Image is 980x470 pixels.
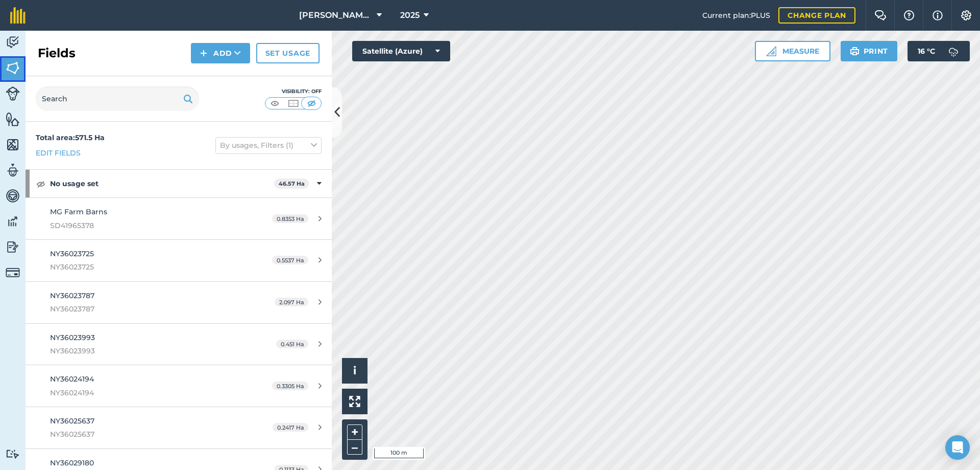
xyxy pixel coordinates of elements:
img: svg+xml;base64,PD94bWwgdmVyc2lvbj0iMS4wIiBlbmNvZGluZz0idXRmLTgiPz4KPCEtLSBHZW5lcmF0b3I6IEFkb2JlIE... [6,163,20,178]
span: NY36023993 [50,345,242,356]
span: NY36023993 [50,333,95,342]
span: NY36023725 [50,249,94,258]
div: No usage set46.57 Ha [26,170,332,197]
button: Add [191,43,250,63]
img: svg+xml;base64,PHN2ZyB4bWxucz0iaHR0cDovL3d3dy53My5vcmcvMjAwMC9zdmciIHdpZHRoPSI1MCIgaGVpZ2h0PSI0MC... [268,98,281,108]
span: NY36024194 [50,387,242,398]
img: svg+xml;base64,PHN2ZyB4bWxucz0iaHR0cDovL3d3dy53My5vcmcvMjAwMC9zdmciIHdpZHRoPSI1MCIgaGVpZ2h0PSI0MC... [287,98,300,108]
strong: Total area : 571.5 Ha [36,133,105,142]
button: + [347,424,362,440]
img: svg+xml;base64,PHN2ZyB4bWxucz0iaHR0cDovL3d3dy53My5vcmcvMjAwMC9zdmciIHdpZHRoPSIxOSIgaGVpZ2h0PSIyNC... [183,93,193,105]
a: NY36023993NY360239930.451 Ha [26,324,332,365]
span: 0.451 Ha [276,340,308,348]
span: 0.5537 Ha [272,256,308,264]
button: Satellite (Azure) [352,41,450,61]
span: NY36023725 [50,261,242,273]
span: 0.2417 Ha [273,423,308,432]
img: Two speech bubbles overlapping with the left bubble in the forefront [874,10,887,20]
span: NY36023787 [50,291,94,300]
img: svg+xml;base64,PD94bWwgdmVyc2lvbj0iMS4wIiBlbmNvZGluZz0idXRmLTgiPz4KPCEtLSBHZW5lcmF0b3I6IEFkb2JlIE... [6,265,20,280]
span: 2.097 Ha [275,298,308,306]
span: NY36023787 [50,303,242,315]
img: svg+xml;base64,PHN2ZyB4bWxucz0iaHR0cDovL3d3dy53My5vcmcvMjAwMC9zdmciIHdpZHRoPSI1NiIgaGVpZ2h0PSI2MC... [6,60,20,76]
img: svg+xml;base64,PD94bWwgdmVyc2lvbj0iMS4wIiBlbmNvZGluZz0idXRmLTgiPz4KPCEtLSBHZW5lcmF0b3I6IEFkb2JlIE... [6,214,20,229]
img: svg+xml;base64,PHN2ZyB4bWxucz0iaHR0cDovL3d3dy53My5vcmcvMjAwMC9zdmciIHdpZHRoPSIxOCIgaGVpZ2h0PSIyNC... [36,177,45,190]
img: A question mark icon [903,10,915,20]
img: fieldmargin Logo [10,7,26,24]
img: Four arrows, one pointing top left, one top right, one bottom right and the last bottom left [349,396,360,407]
h2: Fields [38,45,76,61]
img: Ruler icon [766,46,776,56]
img: svg+xml;base64,PD94bWwgdmVyc2lvbj0iMS4wIiBlbmNvZGluZz0idXRmLTgiPz4KPCEtLSBHZW5lcmF0b3I6IEFkb2JlIE... [943,41,964,61]
span: [PERSON_NAME][GEOGRAPHIC_DATA] [299,9,373,21]
a: NY36024194NY360241940.3305 Ha [26,365,332,407]
img: svg+xml;base64,PD94bWwgdmVyc2lvbj0iMS4wIiBlbmNvZGluZz0idXRmLTgiPz4KPCEtLSBHZW5lcmF0b3I6IEFkb2JlIE... [6,86,20,101]
span: 0.8353 Ha [272,214,308,223]
a: Edit fields [36,147,81,159]
button: 16 °C [908,41,970,61]
span: SD41965378 [50,220,242,231]
img: svg+xml;base64,PD94bWwgdmVyc2lvbj0iMS4wIiBlbmNvZGluZz0idXRmLTgiPz4KPCEtLSBHZW5lcmF0b3I6IEFkb2JlIE... [6,449,20,459]
img: svg+xml;base64,PD94bWwgdmVyc2lvbj0iMS4wIiBlbmNvZGluZz0idXRmLTgiPz4KPCEtLSBHZW5lcmF0b3I6IEFkb2JlIE... [6,239,20,255]
span: NY36024194 [50,374,94,384]
button: By usages, Filters (1) [215,137,322,153]
strong: No usage set [50,170,274,197]
a: NY36023787NY360237872.097 Ha [26,282,332,323]
span: 16 ° C [918,41,935,61]
a: NY36023725NY360237250.5537 Ha [26,240,332,281]
span: NY36025637 [50,429,242,440]
div: Open Intercom Messenger [945,435,970,460]
input: Search [36,86,199,111]
span: MG Farm Barns [50,207,107,216]
a: MG Farm BarnsSD419653780.8353 Ha [26,198,332,239]
img: svg+xml;base64,PD94bWwgdmVyc2lvbj0iMS4wIiBlbmNvZGluZz0idXRmLTgiPz4KPCEtLSBHZW5lcmF0b3I6IEFkb2JlIE... [6,35,20,50]
img: svg+xml;base64,PHN2ZyB4bWxucz0iaHR0cDovL3d3dy53My5vcmcvMjAwMC9zdmciIHdpZHRoPSIxOSIgaGVpZ2h0PSIyNC... [850,45,860,57]
div: Visibility: Off [264,87,322,96]
img: svg+xml;base64,PHN2ZyB4bWxucz0iaHR0cDovL3d3dy53My5vcmcvMjAwMC9zdmciIHdpZHRoPSIxNyIgaGVpZ2h0PSIxNy... [933,9,943,21]
button: Measure [755,41,830,61]
button: – [347,440,362,455]
strong: 46.57 Ha [279,180,305,187]
a: NY36025637NY360256370.2417 Ha [26,407,332,449]
span: 2025 [400,9,420,21]
span: Current plan : PLUS [702,10,770,21]
button: i [342,358,367,384]
a: Change plan [778,7,855,24]
span: NY36029180 [50,458,94,467]
img: svg+xml;base64,PD94bWwgdmVyc2lvbj0iMS4wIiBlbmNvZGluZz0idXRmLTgiPz4KPCEtLSBHZW5lcmF0b3I6IEFkb2JlIE... [6,188,20,204]
img: svg+xml;base64,PHN2ZyB4bWxucz0iaHR0cDovL3d3dy53My5vcmcvMjAwMC9zdmciIHdpZHRoPSI1MCIgaGVpZ2h0PSI0MC... [305,98,318,108]
img: A cog icon [960,10,972,20]
a: Set usage [256,43,320,63]
span: NY36025637 [50,416,94,426]
span: i [353,364,356,377]
img: svg+xml;base64,PHN2ZyB4bWxucz0iaHR0cDovL3d3dy53My5vcmcvMjAwMC9zdmciIHdpZHRoPSIxNCIgaGVpZ2h0PSIyNC... [200,47,207,59]
img: svg+xml;base64,PHN2ZyB4bWxucz0iaHR0cDovL3d3dy53My5vcmcvMjAwMC9zdmciIHdpZHRoPSI1NiIgaGVpZ2h0PSI2MC... [6,111,20,127]
img: svg+xml;base64,PHN2ZyB4bWxucz0iaHR0cDovL3d3dy53My5vcmcvMjAwMC9zdmciIHdpZHRoPSI1NiIgaGVpZ2h0PSI2MC... [6,137,20,152]
span: 0.3305 Ha [272,382,308,390]
button: Print [841,41,898,61]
